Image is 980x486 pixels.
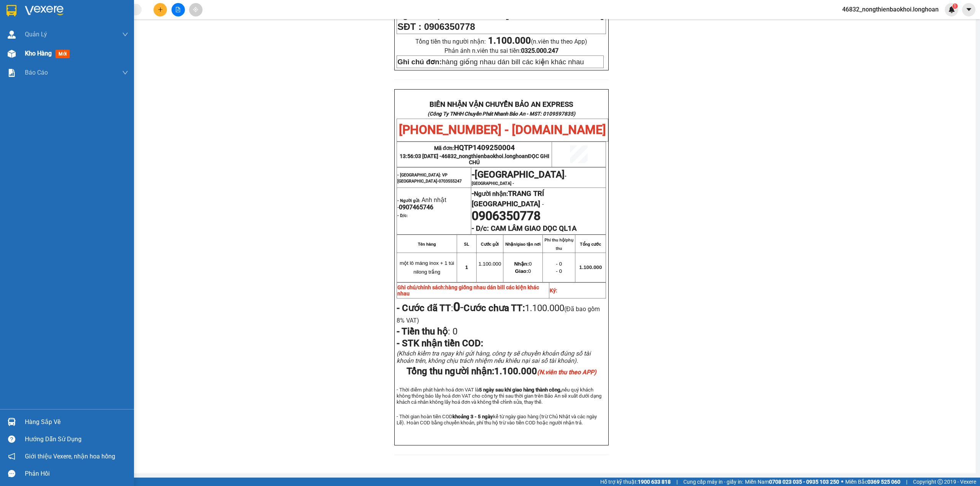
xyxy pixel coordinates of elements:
[158,7,163,12] span: plus
[397,326,448,337] strong: - Tiền thu hộ
[464,242,469,246] strong: SL
[8,435,15,443] span: question-circle
[25,68,48,77] span: Báo cáo
[397,284,539,297] span: hàng giống nhau dán bill các kiện khác nhau
[7,5,16,16] img: logo-vxr
[25,50,52,57] span: Kho hàng
[415,38,587,45] span: Tổng tiền thu người nhận:
[8,69,16,77] img: solution-icon
[25,29,47,39] span: Quản Lý
[444,47,559,54] span: Phản ánh n.viên thu sai tiền:
[122,31,128,38] span: down
[8,31,16,39] img: warehouse-icon
[515,268,528,274] strong: Giao:
[407,366,596,377] span: Tổng thu người nhận:
[867,479,900,485] strong: 0369 525 060
[399,204,433,211] span: 0907465746
[540,201,544,208] span: -
[397,58,442,66] strong: Ghi chú đơn:
[537,369,596,376] em: (N.viên thu theo APP)
[479,387,562,393] strong: 5 ngày sau khi giao hàng thành công,
[397,387,601,405] span: - Thời điểm phát hành hoá đơn VAT là nếu quý khách không thông báo lấy hoá đơn VAT cho công ty th...
[488,35,531,46] strong: 1.100.000
[8,418,16,426] img: warehouse-icon
[189,3,203,16] button: aim
[21,26,41,33] strong: CSKH:
[954,3,956,9] span: 1
[769,479,839,485] strong: 0708 023 035 - 0935 103 250
[430,100,573,109] strong: BIÊN NHẬN VẬN CHUYỂN BẢO AN EXPRESS
[8,453,15,460] span: notification
[3,46,118,57] span: Mã đơn: HQTP1409250004
[479,261,501,267] span: 1.100.000
[600,478,671,486] span: Hỗ trợ kỹ thuật:
[472,181,514,186] span: [GEOGRAPHIC_DATA] -
[948,6,955,13] img: icon-new-feature
[683,478,743,486] span: Cung cấp máy in - giấy in:
[397,213,408,218] strong: - D/c:
[638,479,671,485] strong: 1900 633 818
[472,169,475,180] span: -
[938,479,943,484] span: copyright
[25,468,128,479] div: Phản hồi
[400,153,549,165] span: 13:56:03 [DATE] -
[25,434,128,445] div: Hướng dẫn sử dụng
[488,38,587,45] span: (n.viên thu theo App)
[453,300,460,314] strong: 0
[472,189,544,208] span: TRANG TRÍ [GEOGRAPHIC_DATA]
[465,264,468,270] span: 1
[25,416,128,428] div: Hàng sắp về
[481,242,499,246] strong: Cước gửi
[397,11,450,20] strong: N
[51,3,152,14] strong: PHIẾU DÁN LÊN HÀNG
[8,470,15,477] span: message
[453,300,464,314] span: -
[521,47,559,54] strong: 0325.000.247
[544,238,573,251] strong: Phí thu hộ/phụ thu
[122,70,128,76] span: down
[424,21,475,32] span: 0906350778
[454,144,515,152] span: HQTP1409250004
[556,268,562,274] span: - 0
[472,224,489,233] strong: - D/c:
[397,21,421,32] strong: SĐT :
[472,209,541,223] span: 0906350778
[397,305,599,324] span: (Đã bao gồm 8% VAT)
[439,179,462,184] span: 0703555247
[397,196,446,211] span: Anh nhật -
[472,173,567,186] span: -
[171,3,185,16] button: file-add
[56,50,70,58] span: mới
[400,260,454,275] span: một lô máng inox + 1 túi nilong trắng
[550,287,557,294] strong: Ký:
[579,264,602,270] span: 1.100.000
[836,5,945,14] span: 46832_nongthienbaokhoi.longhoan
[3,26,58,39] span: [PHONE_NUMBER]
[452,414,493,419] strong: khoảng 3 - 5 ngày
[464,303,525,313] strong: Cước chưa TT:
[845,478,900,486] span: Miền Bắc
[580,242,601,246] strong: Tổng cước
[397,303,464,313] span: :
[397,326,457,337] span: :
[48,15,154,23] span: Ngày in phiếu: 13:56 ngày
[906,478,907,486] span: |
[962,3,975,16] button: caret-down
[8,50,16,58] img: warehouse-icon
[418,242,436,246] strong: Tên hàng
[397,414,597,426] span: - Thời gian hoàn tiền COD kể từ ngày giao hàng (trừ Chủ Nhật và các ngày Lễ). Hoàn COD bằng chuyể...
[472,190,544,208] span: Người nhận:
[491,224,577,233] strong: CAM LÂM GIAO DỌC QL1A
[469,153,549,165] span: ĐỌC GHI CHÚ
[515,268,531,274] span: 0
[397,198,420,203] strong: - Người gửi:
[397,284,539,297] strong: Ghi chú/chính sách:
[154,3,167,16] button: plus
[514,261,529,267] strong: Nhận:
[175,7,181,12] span: file-add
[25,452,115,461] span: Giới thiệu Vexere, nhận hoa hồng
[67,26,140,40] span: CÔNG TY TNHH CHUYỂN PHÁT NHANH BẢO AN
[952,3,958,9] sup: 1
[472,189,544,208] strong: -
[556,261,562,267] span: - 0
